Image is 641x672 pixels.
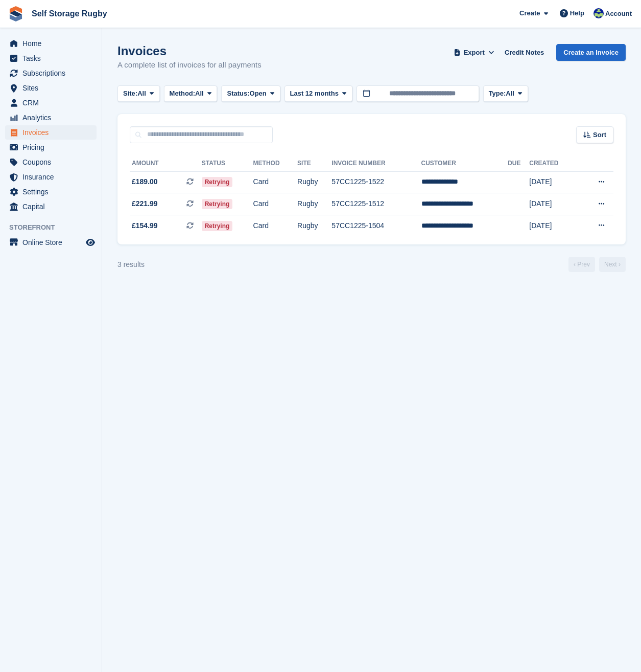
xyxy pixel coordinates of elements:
th: Status [202,155,253,172]
span: Retrying [202,199,233,209]
span: Online Store [22,235,84,250]
nav: Page [566,257,628,272]
span: £154.99 [132,220,158,231]
td: 57CC1225-1522 [331,171,421,193]
span: Insurance [22,170,84,184]
th: Invoice Number [331,155,421,172]
button: Method: All [164,85,218,102]
span: Sort [593,130,606,140]
span: Tasks [22,51,84,65]
td: [DATE] [529,171,578,193]
span: Create [519,8,540,18]
span: Coupons [22,155,84,169]
span: All [195,88,204,99]
td: Card [253,171,297,193]
button: Last 12 months [284,85,352,102]
a: Preview store [84,236,97,249]
span: Subscriptions [22,66,84,80]
p: A complete list of invoices for all payments [117,59,262,71]
span: Retrying [202,221,233,231]
a: Self Storage Rugby [28,5,111,22]
span: CRM [22,96,84,110]
button: Status: Open [221,85,280,102]
a: menu [5,140,97,154]
span: All [137,88,146,99]
img: Richard Palmer [593,8,604,18]
button: Export [452,44,496,61]
a: menu [5,185,97,199]
h1: Invoices [117,44,262,58]
td: 57CC1225-1512 [331,193,421,215]
span: Retrying [202,177,233,187]
span: Method: [170,88,196,99]
th: Amount [130,155,202,172]
td: 57CC1225-1504 [331,215,421,236]
button: Site: All [117,85,160,102]
td: Card [253,193,297,215]
td: Rugby [297,215,331,236]
a: menu [5,81,97,95]
span: Analytics [22,110,84,125]
td: Rugby [297,171,331,193]
span: £189.00 [132,176,158,187]
th: Method [253,155,297,172]
th: Site [297,155,331,172]
a: menu [5,110,97,125]
th: Created [529,155,578,172]
a: menu [5,199,97,214]
th: Due [508,155,529,172]
a: menu [5,235,97,250]
div: 3 results [117,259,145,270]
a: menu [5,96,97,110]
span: Last 12 months [290,88,339,99]
span: Account [605,9,632,19]
a: menu [5,170,97,184]
button: Type: All [483,85,528,102]
span: Type: [489,88,506,99]
a: menu [5,66,97,80]
td: [DATE] [529,193,578,215]
span: Storefront [9,222,102,233]
a: menu [5,51,97,65]
span: Pricing [22,140,84,154]
span: Export [464,48,485,58]
a: Credit Notes [501,44,548,61]
span: Capital [22,199,84,214]
span: £221.99 [132,198,158,209]
span: All [506,88,514,99]
span: Site: [123,88,137,99]
span: Status: [227,88,249,99]
a: Previous [568,257,595,272]
span: Help [570,8,584,18]
span: Sites [22,81,84,95]
span: Home [22,36,84,51]
a: menu [5,36,97,51]
td: [DATE] [529,215,578,236]
span: Settings [22,185,84,199]
td: Card [253,215,297,236]
a: Next [599,257,626,272]
a: menu [5,155,97,169]
span: Open [250,88,267,99]
a: menu [5,125,97,140]
a: Create an Invoice [556,44,626,61]
th: Customer [421,155,508,172]
span: Invoices [22,125,84,140]
td: Rugby [297,193,331,215]
img: stora-icon-8386f47178a22dfd0bd8f6a31ec36ba5ce8667c1dd55bd0f319d3a0aa187defe.svg [8,6,23,21]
